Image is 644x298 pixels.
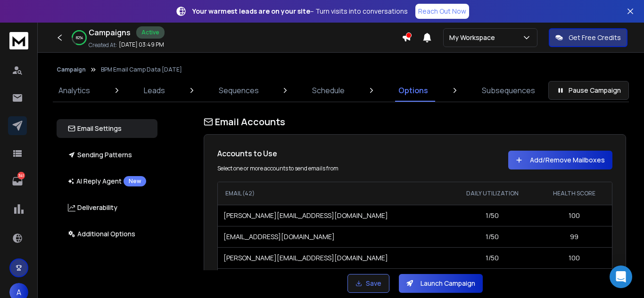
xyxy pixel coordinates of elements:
[192,7,408,16] p: – Turn visits into conversations
[549,28,627,47] button: Get Free Credits
[53,79,96,102] a: Analytics
[17,172,25,179] p: 341
[8,172,27,191] a: 341
[449,33,499,42] p: My Workspace
[119,41,164,48] p: [DATE] 03:49 PM
[204,115,626,129] h1: Email Accounts
[76,35,83,40] p: 82 %
[213,79,264,102] a: Sequences
[418,7,466,16] p: Reach Out Now
[192,7,310,16] strong: Your warmest leads are on your site
[306,79,350,102] a: Schedule
[415,4,469,19] a: Reach Out Now
[548,81,629,100] button: Pause Campaign
[312,85,345,96] p: Schedule
[101,66,182,73] p: BPM Email Camp Data [DATE]
[393,79,434,102] a: Options
[57,66,86,73] button: Campaign
[58,85,90,96] p: Analytics
[219,85,259,96] p: Sequences
[569,33,621,42] p: Get Free Credits
[57,119,157,138] button: Email Settings
[476,79,541,102] a: Subsequences
[9,32,28,49] img: logo
[138,79,171,102] a: Leads
[610,266,632,288] div: Open Intercom Messenger
[89,41,117,49] p: Created At:
[68,124,122,133] p: Email Settings
[89,27,131,38] h1: Campaigns
[398,85,428,96] p: Options
[144,85,165,96] p: Leads
[482,85,535,96] p: Subsequences
[136,26,165,39] div: Active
